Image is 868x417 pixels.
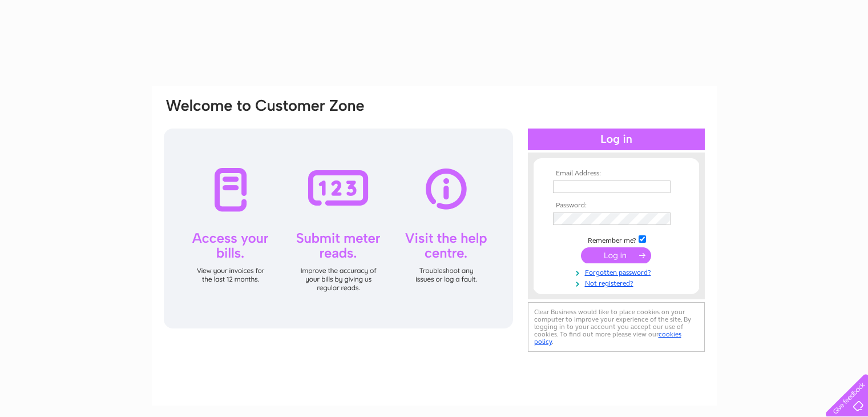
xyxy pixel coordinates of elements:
a: Not registered? [553,277,683,288]
div: Clear Business would like to place cookies on your computer to improve your experience of the sit... [528,302,705,352]
th: Password: [550,202,683,210]
a: Forgotten password? [553,266,683,277]
td: Remember me? [550,234,683,245]
th: Email Address: [550,170,683,178]
input: Submit [581,247,651,263]
a: cookies policy [534,330,681,346]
